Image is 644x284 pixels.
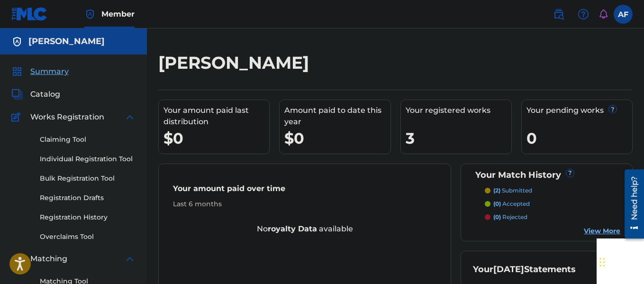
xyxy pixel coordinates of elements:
[578,9,589,20] img: help
[40,135,136,145] a: Claiming Tool
[493,187,500,194] span: (2)
[406,128,511,149] div: 3
[473,169,620,182] div: Your Match History
[597,238,644,284] iframe: Chat Widget
[406,105,511,116] div: Your registered works
[284,128,390,149] div: $0
[493,264,524,275] span: [DATE]
[101,9,135,19] span: Member
[11,7,48,21] img: MLC Logo
[40,212,136,222] a: Registration History
[526,105,632,116] div: Your pending works
[30,253,67,265] span: Matching
[493,200,530,208] p: accepted
[11,66,69,77] a: SummarySummary
[159,223,451,235] div: No available
[553,9,564,20] img: search
[617,166,644,242] iframe: Resource Center
[493,200,501,207] span: (0)
[173,183,436,199] div: Your amount paid over time
[566,169,574,177] span: ?
[40,232,136,242] a: Overclaims Tool
[173,199,436,209] div: Last 6 months
[30,111,104,123] span: Works Registration
[11,89,23,100] img: Catalog
[485,200,620,208] a: (0) accepted
[526,128,632,149] div: 0
[40,174,136,183] a: Bulk Registration Tool
[11,66,23,77] img: Summary
[40,154,136,164] a: Individual Registration Tool
[163,128,269,149] div: $0
[84,9,96,20] img: Top Rightsholder
[124,253,136,265] img: expand
[493,213,501,220] span: (0)
[549,5,568,24] a: Public Search
[11,111,24,123] img: Works Registration
[597,238,644,284] div: Widget de chat
[485,186,620,195] a: (2) submitted
[574,5,593,24] div: Help
[28,36,105,47] h5: Pablo cruz
[158,52,314,73] h2: [PERSON_NAME]
[584,226,620,236] a: View More
[124,111,136,123] img: expand
[11,253,23,265] img: Matching
[30,66,69,77] span: Summary
[163,105,269,128] div: Your amount paid last distribution
[485,213,620,221] a: (0) rejected
[599,248,605,276] div: Arrastar
[493,213,527,221] p: rejected
[473,263,576,276] div: Your Statements
[11,36,23,47] img: Accounts
[268,224,317,233] strong: royalty data
[30,89,60,100] span: Catalog
[40,193,136,203] a: Registration Drafts
[493,186,532,195] p: submitted
[614,5,633,24] div: User Menu
[599,9,608,19] div: Notifications
[11,89,60,100] a: CatalogCatalog
[609,105,617,113] span: ?
[284,105,390,128] div: Amount paid to date this year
